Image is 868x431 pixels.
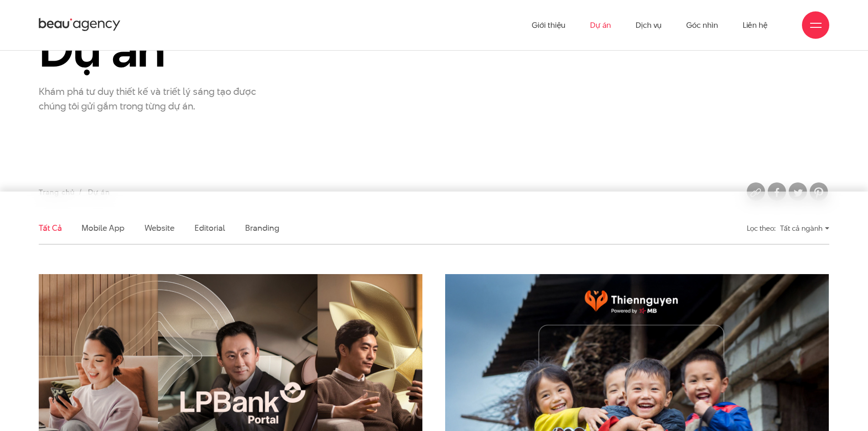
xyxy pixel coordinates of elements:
div: Tất cả ngành [780,220,829,236]
a: Website [144,222,175,234]
div: Lọc theo: [747,220,776,236]
h1: Dự án [39,23,287,76]
a: Trang chủ [39,187,74,197]
a: Editorial [195,222,225,234]
p: Khám phá tư duy thiết kế và triết lý sáng tạo được chúng tôi gửi gắm trong từng dự án. [39,84,267,113]
a: Branding [245,222,279,234]
a: Tất cả [39,222,62,234]
a: Mobile app [82,222,124,234]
